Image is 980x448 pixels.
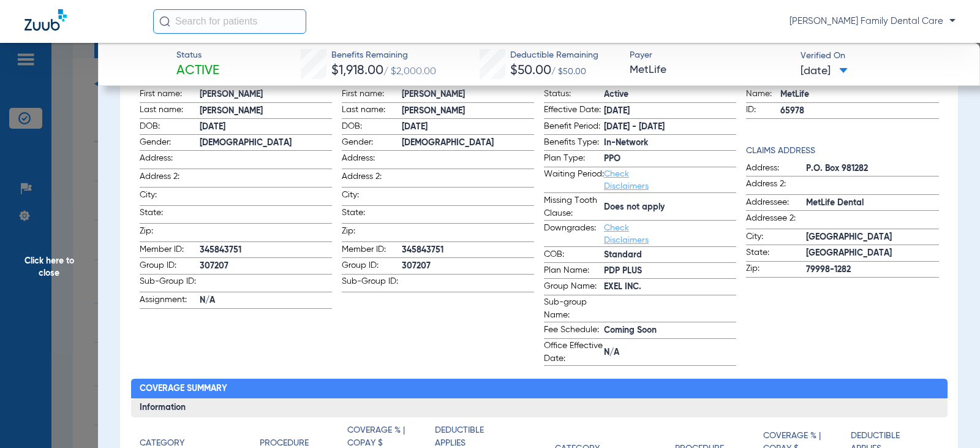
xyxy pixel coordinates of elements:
[544,264,604,279] span: Plan Name:
[140,189,200,205] span: City:
[604,201,736,214] span: Does not apply
[140,136,200,151] span: Gender:
[806,197,938,210] span: MetLife Dental
[200,105,332,118] span: [PERSON_NAME]
[131,379,948,398] h2: Coverage Summary
[806,247,938,260] span: [GEOGRAPHIC_DATA]
[140,152,200,169] span: Address:
[140,275,200,292] span: Sub-Group ID:
[176,63,219,80] span: Active
[402,260,534,273] span: 307207
[604,249,736,262] span: Standard
[630,63,790,78] span: MetLife
[806,264,938,276] span: 79998-1282
[140,294,200,308] span: Assignment:
[131,398,948,418] h3: Information
[153,9,306,34] input: Search for patients
[604,105,736,118] span: [DATE]
[544,136,604,151] span: Benefits Type:
[200,121,332,134] span: [DATE]
[342,243,402,258] span: Member ID:
[200,294,332,307] span: N/A
[342,136,402,151] span: Gender:
[402,105,534,118] span: [PERSON_NAME]
[746,212,806,229] span: Addressee 2:
[544,88,604,102] span: Status:
[604,346,736,359] span: N/A
[402,137,534,150] span: [DEMOGRAPHIC_DATA]
[510,64,551,77] span: $50.00
[140,170,200,187] span: Address 2:
[604,324,736,337] span: Coming Soon
[746,246,806,261] span: State:
[510,49,598,62] span: Deductible Remaining
[551,67,586,76] span: / $50.00
[746,162,806,177] span: Address:
[544,168,604,192] span: Waiting Period:
[746,178,806,194] span: Address 2:
[342,104,402,118] span: Last name:
[159,16,170,27] img: Search Icon
[746,230,806,245] span: City:
[140,225,200,241] span: Zip:
[383,67,436,77] span: / $2,000.00
[801,64,848,79] span: [DATE]
[544,120,604,135] span: Benefit Period:
[604,281,736,294] span: EXEL INC.
[544,194,604,220] span: Missing Tooth Clause:
[342,88,402,102] span: First name:
[342,120,402,135] span: DOB:
[402,121,534,134] span: [DATE]
[342,275,402,292] span: Sub-Group ID:
[176,49,219,62] span: Status
[342,259,402,274] span: Group ID:
[331,49,436,62] span: Benefits Remaining
[342,170,402,187] span: Address 2:
[544,296,604,322] span: Sub-group Name:
[746,262,806,277] span: Zip:
[200,88,332,101] span: [PERSON_NAME]
[140,120,200,135] span: DOB:
[544,222,604,246] span: Downgrades:
[746,196,806,211] span: Addressee:
[402,244,534,257] span: 345843751
[342,225,402,241] span: Zip:
[604,137,736,150] span: In-Network
[604,88,736,101] span: Active
[780,88,938,101] span: MetLife
[746,104,780,118] span: ID:
[544,104,604,118] span: Effective Date:
[604,224,649,245] a: Check Disclaimers
[140,207,200,223] span: State:
[806,231,938,244] span: [GEOGRAPHIC_DATA]
[604,170,649,191] a: Check Disclaimers
[331,64,383,77] span: $1,918.00
[140,259,200,274] span: Group ID:
[544,280,604,295] span: Group Name:
[24,9,67,31] img: Zuub Logo
[342,152,402,169] span: Address:
[630,49,790,62] span: Payer
[200,260,332,273] span: 307207
[746,145,938,158] h4: Claims Address
[342,207,402,223] span: State:
[544,340,604,365] span: Office Effective Date:
[200,137,332,150] span: [DEMOGRAPHIC_DATA]
[200,244,332,257] span: 345843751
[801,50,960,63] span: Verified On
[140,243,200,258] span: Member ID:
[604,265,736,278] span: PDP PLUS
[544,152,604,167] span: Plan Type:
[140,88,200,102] span: First name:
[790,15,956,28] span: [PERSON_NAME] Family Dental Care
[746,88,780,102] span: Name:
[544,324,604,338] span: Fee Schedule:
[342,189,402,205] span: City:
[402,88,534,101] span: [PERSON_NAME]
[604,121,736,134] span: [DATE] - [DATE]
[806,162,938,175] span: P.O. Box 981282
[544,248,604,263] span: COB:
[604,153,736,165] span: PPO
[140,104,200,118] span: Last name:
